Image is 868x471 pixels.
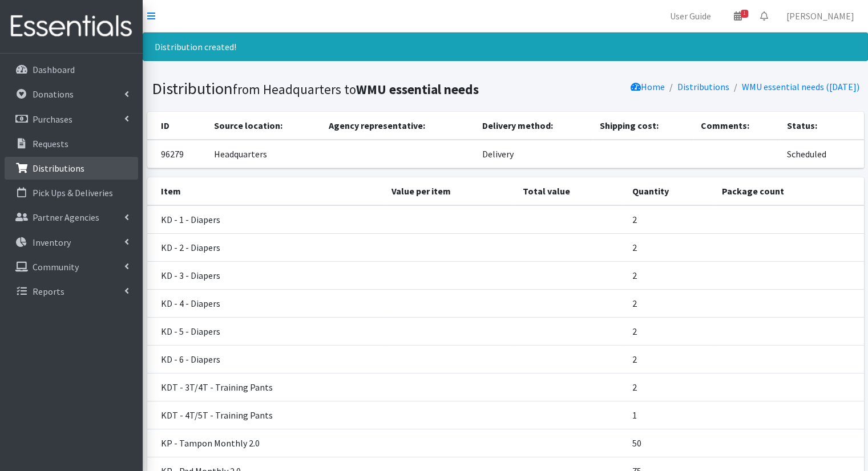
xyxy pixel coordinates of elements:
p: Reports [33,286,64,297]
th: Agency representative: [322,112,475,140]
td: Delivery [475,140,593,168]
p: Distributions [33,163,84,174]
td: KD - 6 - Diapers [147,345,385,373]
td: 2 [625,373,715,401]
a: WMU essential needs ([DATE]) [742,81,859,92]
p: Pick Ups & Deliveries [33,187,113,198]
a: Donations [5,83,138,105]
p: Community [33,261,79,273]
th: Shipping cost: [593,112,694,140]
p: Inventory [33,237,71,248]
div: Distribution created! [143,33,868,61]
td: 2 [625,317,715,345]
td: 2 [625,205,715,234]
td: 2 [625,261,715,289]
p: Requests [33,138,68,149]
td: Scheduled [780,140,863,168]
a: Partner Agencies [5,206,138,229]
th: Total value [515,177,625,205]
td: 2 [625,233,715,261]
span: 1 [741,10,748,18]
th: Package count [715,177,863,205]
td: KDT - 4T/5T - Training Pants [147,401,385,429]
td: 96279 [147,140,208,168]
a: Purchases [5,108,138,131]
a: Reports [5,280,138,303]
a: 1 [725,5,751,27]
a: Home [631,81,665,92]
a: [PERSON_NAME] [777,5,863,27]
p: Partner Agencies [33,212,99,223]
th: Source location: [207,112,322,140]
th: Comments: [693,112,780,140]
td: 2 [625,289,715,317]
a: Dashboard [5,58,138,81]
p: Purchases [33,113,72,125]
b: WMU essential needs [356,81,479,98]
a: Distributions [5,157,138,180]
td: KD - 3 - Diapers [147,261,385,289]
th: Quantity [625,177,715,205]
a: Inventory [5,231,138,254]
th: Item [147,177,385,205]
th: Value per item [385,177,516,205]
a: User Guide [661,5,720,27]
a: Community [5,255,138,278]
td: 1 [625,401,715,429]
p: Dashboard [33,64,75,75]
h1: Distribution [152,79,502,99]
a: Pick Ups & Deliveries [5,181,138,204]
td: KDT - 3T/4T - Training Pants [147,373,385,401]
a: Distributions [677,81,729,92]
td: KD - 1 - Diapers [147,205,385,234]
td: KD - 5 - Diapers [147,317,385,345]
small: from Headquarters to [233,81,479,98]
th: Delivery method: [475,112,593,140]
td: Headquarters [207,140,322,168]
th: ID [147,112,208,140]
th: Status: [780,112,863,140]
p: Donations [33,88,74,100]
img: HumanEssentials [5,7,138,46]
td: KD - 4 - Diapers [147,289,385,317]
td: 50 [625,429,715,457]
td: KD - 2 - Diapers [147,233,385,261]
td: KP - Tampon Monthly 2.0 [147,429,385,457]
td: 2 [625,345,715,373]
a: Requests [5,132,138,155]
